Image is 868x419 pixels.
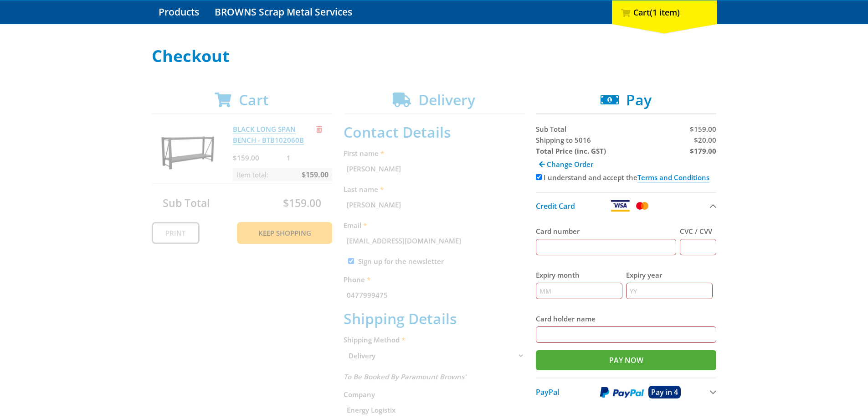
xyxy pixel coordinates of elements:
[690,146,716,155] strong: $179.00
[544,173,709,182] label: I understand and accept the
[536,269,622,280] label: Expiry month
[612,0,717,24] div: Cart
[626,269,713,280] label: Expiry year
[536,192,717,219] button: Credit Card
[637,173,709,182] a: Terms and Conditions
[536,387,559,397] span: PayPal
[536,283,622,299] input: MM
[536,350,717,370] input: Pay Now
[152,0,206,24] a: Go to the Products page
[536,313,717,324] label: Card holder name
[536,226,677,237] label: Card number
[626,90,652,109] span: Pay
[610,200,630,212] img: Visa
[694,135,716,145] span: $20.00
[536,378,717,406] button: PayPal Pay in 4
[536,124,566,134] span: Sub Total
[536,201,575,211] span: Credit Card
[626,283,713,299] input: YY
[536,135,591,145] span: Shipping to 5016
[634,200,650,212] img: Mastercard
[650,7,680,18] span: (1 item)
[536,146,606,155] strong: Total Price (inc. GST)
[536,174,542,180] input: Please accept the terms and conditions.
[600,387,644,398] img: PayPal
[680,226,716,237] label: CVC / CVV
[547,160,593,169] span: Change Order
[208,0,359,24] a: Go to the BROWNS Scrap Metal Services page
[152,47,717,65] h1: Checkout
[536,156,596,172] a: Change Order
[651,387,678,397] span: Pay in 4
[690,124,716,134] span: $159.00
